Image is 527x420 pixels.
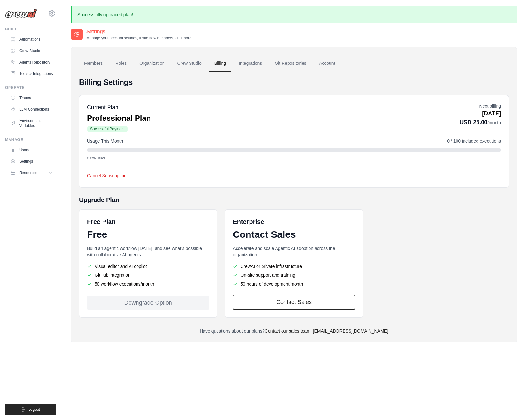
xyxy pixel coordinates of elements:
[87,229,209,240] div: Free
[265,329,388,334] a: Contact our sales team: [EMAIL_ADDRESS][DOMAIN_NAME]
[270,55,311,72] a: Git Repositories
[8,93,56,103] a: Traces
[19,170,37,175] span: Resources
[87,173,127,179] button: Cancel Subscription
[79,195,509,204] h5: Upgrade Plan
[87,103,151,112] h5: Current Plan
[8,34,56,44] a: Automations
[5,27,56,32] div: Build
[8,104,56,114] a: LLM Connections
[233,281,355,287] li: 50 hours of development/month
[87,281,209,287] li: 50 workflow executions/month
[459,109,501,118] p: [DATE]
[87,263,209,269] li: Visual editor and AI copilot
[447,138,501,144] span: 0 / 100 included executions
[8,69,56,79] a: Tools & Integrations
[5,9,37,18] img: Logo
[87,217,116,226] h6: Free Plan
[233,245,355,258] p: Accelerate and scale Agentic AI adoption across the organization.
[5,404,56,415] button: Logout
[79,328,509,334] p: Have questions about our plans?
[71,6,517,23] p: Successfully upgraded plan!
[495,390,527,420] iframe: Chat Widget
[28,407,40,412] span: Logout
[86,36,192,41] p: Manage your account settings, invite new members, and more.
[8,46,56,56] a: Crew Studio
[233,229,355,240] div: Contact Sales
[233,295,355,310] a: Contact Sales
[209,55,231,72] a: Billing
[234,55,267,72] a: Integrations
[87,245,209,258] p: Build an agentic workflow [DATE], and see what's possible with collaborative AI agents.
[8,116,56,131] a: Environment Variables
[87,156,105,161] span: 0.0% used
[87,126,128,132] span: Successful Payment
[459,103,501,109] p: Next billing
[233,263,355,269] li: CrewAI or private infrastructure
[459,118,501,127] p: USD 25.00
[87,138,123,144] span: Usage This Month
[5,85,56,90] div: Operate
[233,272,355,278] li: On-site support and training
[79,77,509,87] h4: Billing Settings
[172,55,207,72] a: Crew Studio
[8,145,56,155] a: Usage
[233,217,355,226] h6: Enterprise
[487,120,501,125] span: /month
[8,168,56,178] button: Resources
[79,55,108,72] a: Members
[8,57,56,67] a: Agents Repository
[8,156,56,166] a: Settings
[87,113,151,123] p: Professional Plan
[314,55,340,72] a: Account
[87,296,209,310] div: Downgrade Option
[495,390,527,420] div: Chatwidget
[134,55,170,72] a: Organization
[86,28,192,36] h2: Settings
[87,272,209,278] li: GitHub integration
[5,137,56,142] div: Manage
[110,55,132,72] a: Roles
